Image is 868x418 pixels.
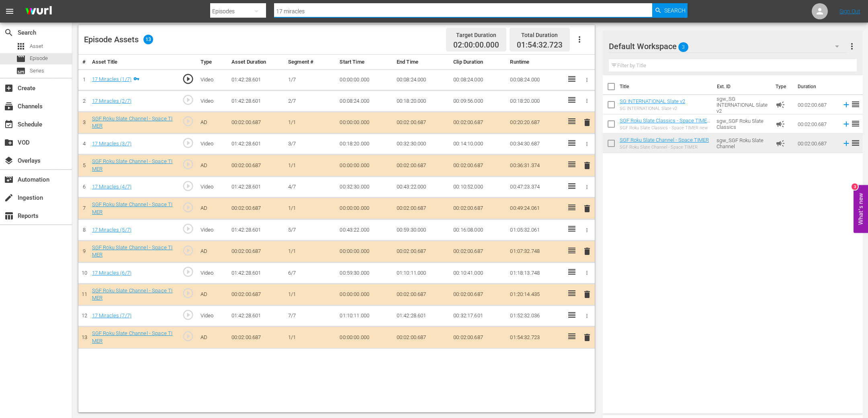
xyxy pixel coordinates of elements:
[847,41,857,51] span: more_vert
[182,266,194,278] span: play_circle_outline
[228,133,285,155] td: 01:42:28.601
[582,160,592,172] button: delete
[197,263,228,284] td: Video
[4,156,14,166] span: Overlays
[450,133,507,155] td: 00:14:10.000
[776,139,785,148] span: Ad
[228,176,285,198] td: 01:42:28.601
[336,327,393,348] td: 00:00:00.000
[336,133,393,155] td: 00:18:20.000
[582,161,592,170] span: delete
[228,240,285,262] td: 00:02:00.687
[19,2,58,21] img: ans4CAIJ8jUAAAAAAAAAAAAAAAAAAAAAAAAgQb4GAAAAAAAAAAAAAAAAAAAAAAAAJMjXAAAAAAAAAAAAAAAAAAAAAAAAgAT5G...
[4,101,14,111] span: Channels
[620,106,685,111] div: SG INTERNATIONAL Slate v2
[78,55,89,70] th: #
[517,40,563,50] span: 01:54:32.723
[794,95,839,114] td: 00:02:00.687
[393,305,450,327] td: 01:42:28.601
[92,312,131,319] a: 17 Miracles (7/7)
[78,155,89,176] td: 5
[78,198,89,219] td: 7
[4,193,14,203] span: Ingestion
[285,327,336,348] td: 1/1
[450,327,507,348] td: 00:02:00.687
[4,175,14,184] span: Automation
[336,69,393,91] td: 00:00:00.000
[507,155,563,176] td: 00:36:31.374
[182,158,194,170] span: play_circle_outline
[620,137,709,143] a: SGF Roku Slate Channel - Space TIMER
[228,91,285,112] td: 01:42:28.601
[78,283,89,305] td: 11
[450,69,507,91] td: 00:08:24.000
[197,112,228,133] td: AD
[847,37,857,56] button: more_vert
[92,201,173,215] a: SGF Roku Slate Channel - Space TIMER
[4,211,14,221] span: Reports
[197,198,228,219] td: AD
[450,155,507,176] td: 00:02:00.687
[713,114,772,134] td: sgw_SGF Roku Slate Classics
[336,112,393,133] td: 00:00:00.000
[712,75,770,98] th: Ext. ID
[182,137,194,149] span: play_circle_outline
[851,138,860,148] span: reorder
[92,158,173,172] a: SGF Roku Slate Channel - Space TIMER
[450,305,507,327] td: 00:32:17.601
[182,73,194,85] span: play_circle_outline
[582,204,592,213] span: delete
[609,35,847,58] div: Default Workspace
[78,133,89,155] td: 4
[285,240,336,262] td: 1/1
[393,263,450,284] td: 01:10:11.000
[620,125,710,130] div: SGF Roku Slate Classics - Space TIMER new
[84,35,153,44] div: Episode Assets
[143,35,153,44] span: 13
[4,28,14,37] span: Search
[771,75,793,98] th: Type
[713,95,772,114] td: sgw_SG INTERNATIONAL Slate v2
[582,246,592,256] span: delete
[450,240,507,262] td: 00:02:00.687
[197,55,228,70] th: Type
[794,114,839,134] td: 00:02:00.687
[197,69,228,91] td: Video
[228,112,285,133] td: 00:02:00.687
[285,69,336,91] td: 1/7
[854,185,868,233] button: Open Feedback Widget
[776,119,785,129] span: Ad
[450,112,507,133] td: 00:02:00.687
[851,99,860,109] span: reorder
[228,198,285,219] td: 00:02:00.687
[794,134,839,153] td: 00:02:00.687
[336,91,393,112] td: 00:08:24.000
[336,155,393,176] td: 00:00:00.000
[285,155,336,176] td: 1/1
[285,91,336,112] td: 2/7
[620,75,712,98] th: Title
[582,290,592,299] span: delete
[620,145,709,150] div: SGF Roku Slate Channel - Space TIMER
[393,112,450,133] td: 00:02:00.687
[285,55,336,70] th: Segment #
[285,263,336,284] td: 6/7
[182,287,194,299] span: play_circle_outline
[336,176,393,198] td: 00:32:30.000
[92,184,131,190] a: 17 Miracles (4/7)
[285,219,336,241] td: 5/7
[582,333,592,342] span: delete
[336,305,393,327] td: 01:10:11.000
[92,288,173,301] a: SGF Roku Slate Channel - Space TIMER
[507,305,563,327] td: 01:52:32.036
[182,115,194,127] span: play_circle_outline
[507,327,563,348] td: 01:54:32.723
[393,176,450,198] td: 00:43:22.000
[393,198,450,219] td: 00:02:00.687
[842,120,851,128] svg: Add to Episode
[507,198,563,219] td: 00:49:24.061
[197,305,228,327] td: Video
[450,55,507,70] th: Clip Duration
[16,54,26,64] span: Episode
[507,240,563,262] td: 01:07:32.748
